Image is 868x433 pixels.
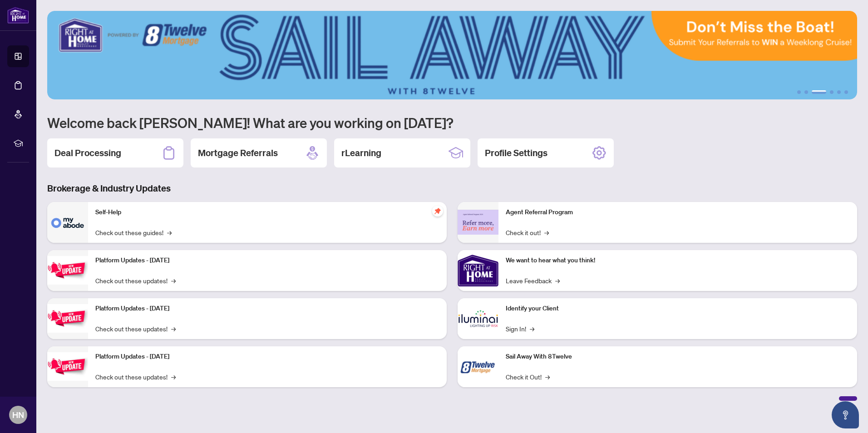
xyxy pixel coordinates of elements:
[171,372,176,382] span: →
[837,90,841,94] button: 5
[95,276,176,285] a: Check out these updates!→
[485,147,547,159] h2: Profile Settings
[95,304,439,314] p: Platform Updates - [DATE]
[506,256,850,266] p: We want to hear what you think!
[167,227,172,237] span: →
[458,346,498,387] img: Sail Away With 8Twelve
[95,324,176,334] a: Check out these updates!→
[506,304,850,314] p: Identify your Client
[832,401,859,428] button: Open asap
[95,256,439,266] p: Platform Updates - [DATE]
[47,256,88,285] img: Platform Updates - July 21, 2025
[555,276,560,285] span: →
[804,90,808,94] button: 2
[545,372,550,382] span: →
[171,324,176,334] span: →
[95,207,439,217] p: Self-Help
[458,210,498,235] img: Agent Referral Program
[198,147,278,159] h2: Mortgage Referrals
[54,147,121,159] h2: Deal Processing
[812,90,826,94] button: 3
[12,408,24,421] span: HN
[506,352,850,362] p: Sail Away With 8Twelve
[530,324,534,334] span: →
[95,227,172,237] a: Check out these guides!→
[47,182,857,195] h3: Brokerage & Industry Updates
[797,90,801,94] button: 1
[458,250,498,291] img: We want to hear what you think!
[47,202,88,243] img: Self-Help
[506,372,550,382] a: Check it Out!→
[47,114,857,131] h1: Welcome back [PERSON_NAME]! What are you working on [DATE]?
[506,324,534,334] a: Sign In!→
[171,276,176,285] span: →
[458,298,498,339] img: Identify your Client
[7,7,29,24] img: logo
[432,206,443,216] span: pushpin
[47,304,88,333] img: Platform Updates - July 8, 2025
[47,11,857,99] img: Slide 2
[544,227,549,237] span: →
[506,207,850,217] p: Agent Referral Program
[506,227,549,237] a: Check it out!→
[341,147,381,159] h2: rLearning
[830,90,833,94] button: 4
[95,372,176,382] a: Check out these updates!→
[506,276,560,285] a: Leave Feedback→
[844,90,848,94] button: 6
[47,352,88,381] img: Platform Updates - June 23, 2025
[95,352,439,362] p: Platform Updates - [DATE]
